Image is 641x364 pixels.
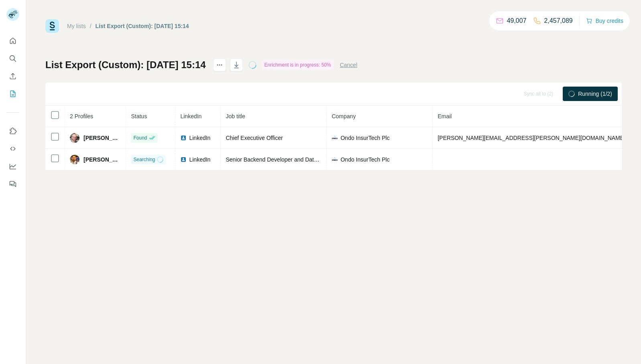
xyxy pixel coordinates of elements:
span: Status [131,113,147,119]
button: Dashboard [6,159,19,174]
p: 49,007 [507,16,527,26]
span: Searching [133,156,155,163]
span: Ondo InsurTech Plc [340,134,389,142]
span: Senior Backend Developer and Data Engineer [226,156,341,163]
span: LinkedIn [180,113,201,119]
button: Cancel [340,61,358,69]
img: LinkedIn logo [180,135,187,141]
a: My lists [67,23,86,29]
span: Company [332,113,356,119]
img: LinkedIn logo [180,156,187,163]
img: company-logo [332,156,338,163]
span: LinkedIn [189,134,210,142]
div: Enrichment is in progress: 50% [262,60,334,70]
button: Buy credits [586,15,623,26]
span: LinkedIn [189,156,210,164]
button: actions [213,59,226,71]
img: Surfe Logo [45,19,59,33]
span: [PERSON_NAME][EMAIL_ADDRESS][PERSON_NAME][DOMAIN_NAME] [438,135,625,141]
button: Feedback [6,177,19,191]
li: / [90,22,92,30]
button: Enrich CSV [6,69,19,83]
span: [PERSON_NAME] [83,134,121,142]
span: 2 Profiles [70,113,93,119]
span: Job title [226,113,245,119]
span: Found [133,134,147,142]
button: Use Surfe on LinkedIn [6,124,19,138]
h1: List Export (Custom): [DATE] 15:14 [45,59,206,71]
div: List Export (Custom): [DATE] 15:14 [96,22,189,30]
p: 2,457,089 [544,16,573,26]
button: My lists [6,87,19,101]
button: Search [6,51,19,66]
img: Avatar [70,155,79,164]
span: Running (1/2) [578,90,612,98]
span: Email [438,113,452,119]
button: Use Surfe API [6,142,19,156]
span: Chief Executive Officer [226,135,283,141]
span: [PERSON_NAME] [83,156,121,164]
button: Quick start [6,34,19,48]
img: company-logo [332,135,338,141]
span: Ondo InsurTech Plc [340,156,389,164]
img: Avatar [70,133,79,143]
